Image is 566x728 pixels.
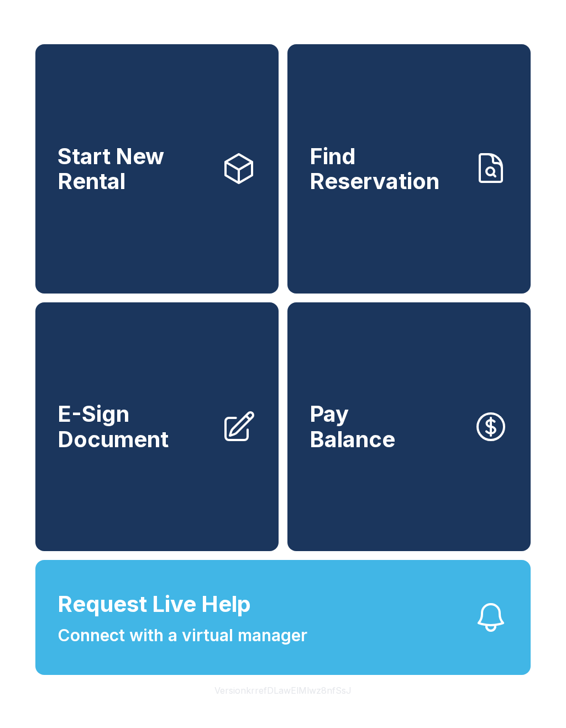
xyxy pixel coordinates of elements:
[35,44,279,294] a: Start New Rental
[57,401,212,452] span: E-Sign Document
[206,675,360,706] button: VersionkrrefDLawElMlwz8nfSsJ
[287,44,531,294] a: Find Reservation
[310,144,464,194] span: Find Reservation
[57,588,251,621] span: Request Live Help
[287,302,531,552] button: PayBalance
[57,144,212,194] span: Start New Rental
[35,302,279,552] a: E-Sign Document
[310,401,395,452] span: Pay Balance
[57,623,307,648] span: Connect with a virtual manager
[35,560,531,675] button: Request Live HelpConnect with a virtual manager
